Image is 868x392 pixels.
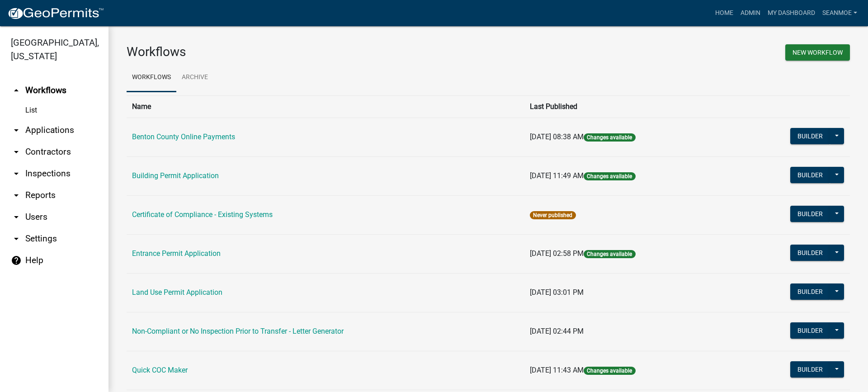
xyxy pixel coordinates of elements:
span: Changes available [584,133,635,142]
span: Never published [530,211,576,219]
a: Land Use Permit Application [132,288,222,297]
a: Entrance Permit Application [132,249,221,258]
a: Archive [176,63,213,92]
button: Builder [790,167,830,183]
i: arrow_drop_down [11,125,22,136]
span: [DATE] 02:58 PM [530,249,584,258]
span: [DATE] 02:44 PM [530,327,584,335]
span: [DATE] 11:43 AM [530,366,584,374]
span: Changes available [584,250,635,258]
th: Name [127,95,524,118]
a: Admin [737,5,764,22]
a: SeanMoe [819,5,861,22]
button: Builder [790,361,830,378]
a: Non-Compliant or No Inspection Prior to Transfer - Letter Generator [132,327,344,335]
span: [DATE] 08:38 AM [530,132,584,141]
button: Builder [790,206,830,222]
a: Quick COC Maker [132,366,188,374]
span: [DATE] 03:01 PM [530,288,584,297]
span: [DATE] 11:49 AM [530,171,584,180]
button: Builder [790,245,830,261]
a: Benton County Online Payments [132,132,235,141]
i: arrow_drop_down [11,212,22,222]
a: Workflows [127,63,176,92]
button: New Workflow [785,44,850,61]
button: Builder [790,283,830,300]
th: Last Published [524,95,732,118]
a: Home [712,5,737,22]
button: Builder [790,322,830,339]
a: My Dashboard [764,5,819,22]
span: Changes available [584,367,635,375]
i: arrow_drop_up [11,85,22,96]
span: Changes available [584,172,635,180]
i: help [11,255,22,266]
a: Building Permit Application [132,171,219,180]
i: arrow_drop_down [11,146,22,157]
a: Certificate of Compliance - Existing Systems [132,210,273,219]
h3: Workflows [127,44,481,60]
button: Builder [790,128,830,144]
i: arrow_drop_down [11,233,22,244]
i: arrow_drop_down [11,190,22,201]
i: arrow_drop_down [11,168,22,179]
